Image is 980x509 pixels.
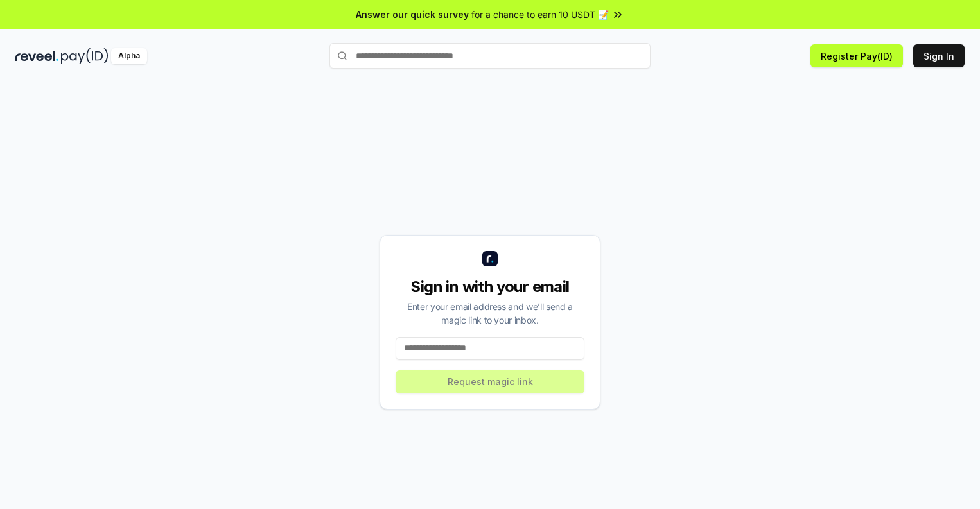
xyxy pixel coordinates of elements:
img: logo_small [482,251,498,266]
div: Alpha [111,48,147,64]
div: Sign in with your email [396,277,584,297]
img: pay_id [61,48,109,64]
button: Sign In [913,44,965,67]
img: reveel_dark [15,48,58,64]
button: Register Pay(ID) [810,44,903,67]
div: Enter your email address and we’ll send a magic link to your inbox. [396,300,584,327]
span: Answer our quick survey [356,8,469,21]
span: for a chance to earn 10 USDT 📝 [471,8,609,21]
